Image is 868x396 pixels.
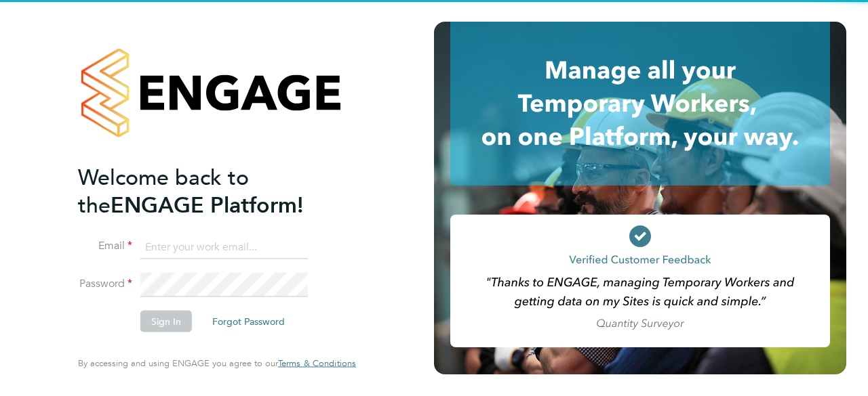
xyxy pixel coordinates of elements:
[278,358,356,369] a: Terms & Conditions
[278,357,356,369] span: Terms & Conditions
[78,239,132,253] label: Email
[140,235,308,259] input: Enter your work email...
[78,277,132,291] label: Password
[78,164,249,218] span: Welcome back to the
[78,163,342,219] h2: ENGAGE Platform!
[201,311,296,332] button: Forgot Password
[78,357,356,369] span: By accessing and using ENGAGE you agree to our
[140,311,192,332] button: Sign In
